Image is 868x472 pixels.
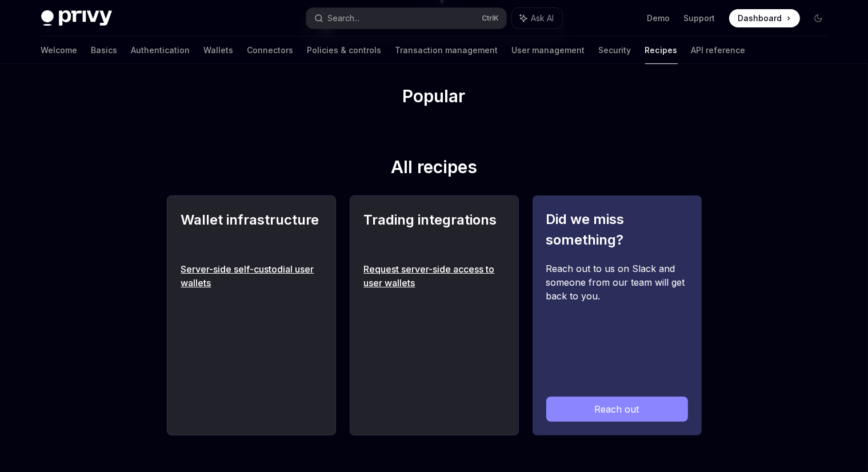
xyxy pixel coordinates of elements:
a: Policies & controls [307,37,382,64]
button: Toggle dark mode [809,9,827,27]
a: API reference [691,37,746,64]
h2: Trading integrations [364,210,505,251]
a: Connectors [247,37,294,64]
a: Support [684,13,715,24]
button: Search...CtrlK [306,8,506,29]
img: dark logo [41,10,112,26]
a: Demo [647,13,670,24]
a: Authentication [131,37,190,64]
span: Ctrl K [482,14,499,23]
a: Dashboard [729,9,800,27]
a: Wallets [204,37,234,64]
h2: Popular [167,86,702,111]
a: Server-side self-custodial user wallets [181,262,322,290]
a: Recipes [645,37,678,64]
a: Reach out [546,397,688,422]
a: Welcome [41,37,78,64]
div: Search... [328,11,360,25]
a: Security [599,37,631,64]
span: Dashboard [738,13,782,24]
a: Basics [91,37,118,64]
a: Request server-side access to user wallets [364,262,505,290]
span: Ask AI [531,13,554,24]
h2: Did we miss something? [546,209,688,250]
a: Transaction management [395,37,498,64]
h2: Wallet infrastructure [181,210,322,251]
div: Reach out to us on Slack and someone from our team will get back to you. [546,262,688,378]
a: User management [512,37,585,64]
h2: All recipes [167,157,702,182]
button: Ask AI [512,8,562,29]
